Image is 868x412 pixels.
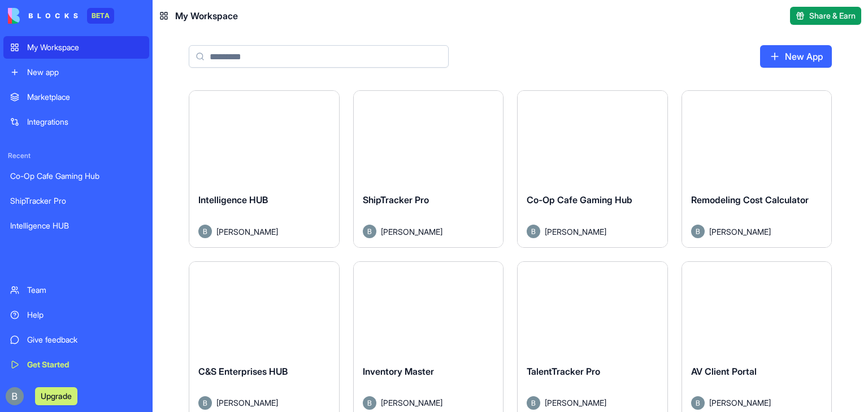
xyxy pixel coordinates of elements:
span: [PERSON_NAME] [709,226,771,238]
a: New App [760,45,832,68]
span: [PERSON_NAME] [381,226,442,238]
a: Integrations [3,111,149,133]
span: [PERSON_NAME] [709,397,771,409]
a: ShipTracker Pro [3,190,149,212]
div: Get Started [27,359,142,370]
a: Get Started [3,353,149,376]
div: Integrations [27,116,142,128]
a: Marketplace [3,86,149,108]
button: Upgrade [35,387,77,405]
a: My Workspace [3,36,149,59]
span: ShipTracker Pro [363,194,429,205]
a: Co-Op Cafe Gaming Hub [3,165,149,187]
a: Give feedback [3,328,149,351]
span: [PERSON_NAME] [545,226,606,238]
img: Avatar [363,396,376,410]
div: My Workspace [27,42,142,53]
a: Intelligence HUB [3,214,149,237]
span: Recent [3,151,149,160]
div: Give feedback [27,334,142,345]
span: C&S Enterprises HUB [198,366,288,377]
span: [PERSON_NAME] [216,226,278,238]
a: Team [3,279,149,301]
div: BETA [87,8,114,24]
a: Upgrade [35,390,77,401]
a: Intelligence HUBAvatar[PERSON_NAME] [189,90,340,248]
div: Marketplace [27,91,142,103]
img: Avatar [363,225,376,238]
span: [PERSON_NAME] [216,397,278,409]
img: Avatar [198,225,212,238]
span: TalentTracker Pro [527,366,600,377]
img: Avatar [527,225,540,238]
span: Intelligence HUB [198,194,268,205]
a: Co-Op Cafe Gaming HubAvatar[PERSON_NAME] [517,90,668,248]
img: logo [8,8,78,24]
span: [PERSON_NAME] [545,397,606,409]
a: ShipTracker ProAvatar[PERSON_NAME] [353,90,504,248]
div: Intelligence HUB [10,220,142,231]
span: Co-Op Cafe Gaming Hub [527,194,632,205]
span: My Workspace [175,9,238,23]
span: [PERSON_NAME] [381,397,442,409]
img: Avatar [198,396,212,410]
div: Co-Op Cafe Gaming Hub [10,170,142,182]
a: Remodeling Cost CalculatorAvatar[PERSON_NAME] [682,90,832,248]
div: New app [27,67,142,78]
img: Avatar [691,225,705,238]
img: Avatar [691,396,705,410]
img: ACg8ocIug40qN1SCXJiinWdltW7QsPxROn8ZAVDlgOtPD8eQfXIZmw=s96-c [6,387,24,405]
div: Team [27,284,142,296]
span: AV Client Portal [691,366,757,377]
button: Share & Earn [790,7,861,25]
a: New app [3,61,149,84]
span: Inventory Master [363,366,434,377]
div: ShipTracker Pro [10,195,142,207]
a: Help [3,304,149,326]
a: BETA [8,8,114,24]
div: Help [27,309,142,321]
span: Remodeling Cost Calculator [691,194,809,205]
img: Avatar [527,396,540,410]
span: Share & Earn [809,10,856,21]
